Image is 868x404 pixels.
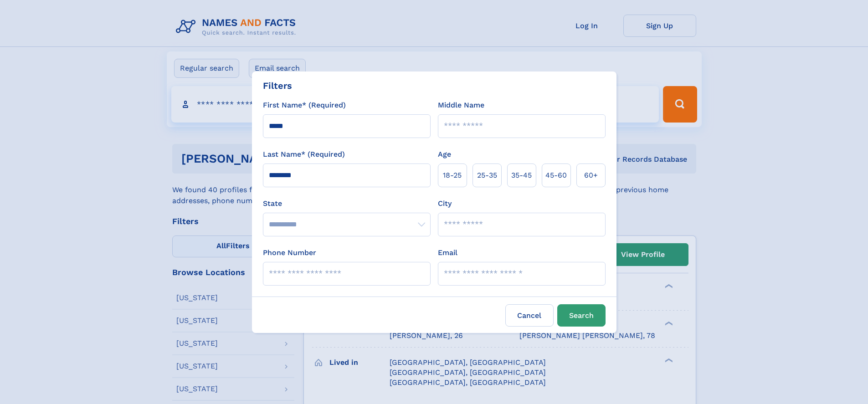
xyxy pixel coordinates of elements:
label: Email [438,247,457,258]
label: First Name* (Required) [263,100,346,111]
span: 60+ [584,170,598,181]
div: Filters [263,79,292,92]
span: 45‑60 [545,170,567,181]
label: State [263,198,431,209]
label: Age [438,149,451,160]
label: Last Name* (Required) [263,149,345,160]
span: 25‑35 [477,170,497,181]
label: Phone Number [263,247,316,258]
span: 18‑25 [443,170,462,181]
span: 35‑45 [511,170,532,181]
label: Middle Name [438,100,484,111]
label: Cancel [505,304,554,327]
button: Search [557,304,606,327]
label: City [438,198,452,209]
